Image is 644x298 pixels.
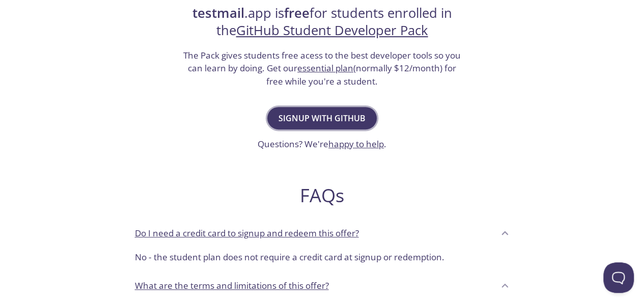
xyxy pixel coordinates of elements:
[267,107,377,129] button: Signup with GitHub
[135,279,329,292] p: What are the terms and limitations of this offer?
[284,4,310,22] strong: free
[127,184,518,207] h2: FAQs
[297,62,353,74] a: essential plan
[127,247,518,272] div: Do I need a credit card to signup and redeem this offer?
[182,5,462,40] h2: .app is for students enrolled in the
[328,138,384,150] a: happy to help
[258,138,386,151] h3: Questions? We're .
[236,21,428,39] a: GitHub Student Developer Pack
[127,219,518,247] div: Do I need a credit card to signup and redeem this offer?
[603,262,634,293] iframe: Help Scout Beacon - Open
[135,251,510,264] p: No - the student plan does not require a credit card at signup or redemption.
[278,111,366,125] span: Signup with GitHub
[182,49,462,88] h3: The Pack gives students free acess to the best developer tools so you can learn by doing. Get our...
[135,227,359,240] p: Do I need a credit card to signup and redeem this offer?
[192,4,244,22] strong: testmail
